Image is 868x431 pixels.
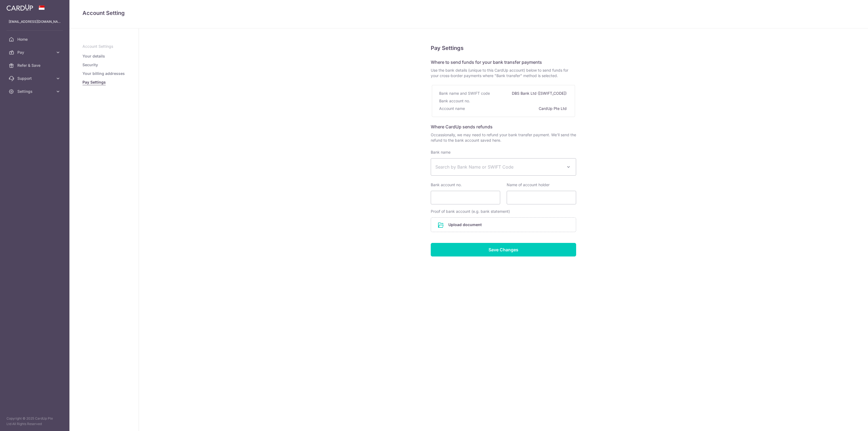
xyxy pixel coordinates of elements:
[431,182,462,188] label: Bank account no.
[82,71,125,76] a: Your billing addresses
[17,89,53,94] span: Settings
[82,10,125,16] span: translation missing: en.refund_bank_accounts.show.title.account_setting
[431,243,576,256] input: Save Changes
[17,50,53,55] span: Pay
[435,164,563,170] span: Search by Bank Name or SWIFT Code
[9,19,61,24] p: [EMAIL_ADDRESS][DOMAIN_NAME]
[431,44,576,52] h5: Pay Settings
[431,132,576,143] span: Occassionally, we may need to refund your bank transfer payment. We’ll send the refund to the ban...
[439,90,491,97] div: Bank name and SWIFT code
[507,182,550,188] label: Name of account holder
[82,62,98,68] a: Security
[17,37,53,42] span: Home
[82,80,106,85] a: Pay Settings
[17,63,53,68] span: Refer & Save
[431,217,576,232] div: Upload document
[431,59,542,65] span: Where to send funds for your bank transfer payments
[17,76,53,81] span: Support
[512,90,568,97] div: DBS Bank Ltd ([SWIFT_CODE])
[431,124,493,129] span: Where CardUp sends refunds
[439,97,471,105] div: Bank account no.
[431,68,576,78] span: Use the bank details (unique to this CardUp account) below to send funds for your cross-border pa...
[439,105,466,112] div: Account name
[82,53,105,59] a: Your details
[539,105,568,112] div: CardUp Pte Ltd
[431,150,451,155] label: Bank name
[431,209,510,214] label: Proof of bank account (e.g. bank statement)
[82,44,126,49] p: Account Settings
[7,4,33,11] img: CardUp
